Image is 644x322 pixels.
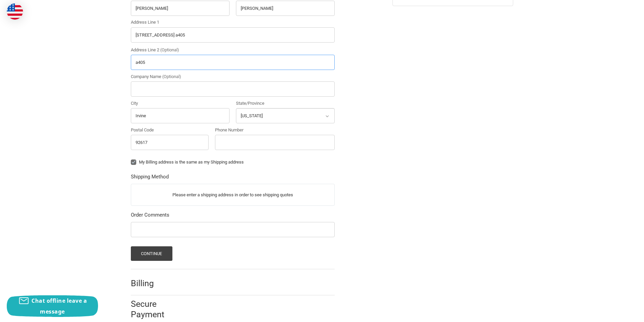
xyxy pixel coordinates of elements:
h2: Billing [131,278,170,289]
label: My Billing address is the same as my Shipping address [131,159,335,165]
legend: Shipping Method [131,173,169,184]
h2: Secure Payment [131,299,176,320]
small: (Optional) [162,74,181,79]
label: City [131,100,230,107]
label: Address Line 1 [131,19,335,26]
small: (Optional) [160,47,179,52]
img: duty and tax information for United States [7,3,23,20]
label: Address Line 2 [131,47,335,53]
span: Chat offline leave a message [31,297,87,315]
label: Postal Code [131,127,209,133]
button: Continue [131,246,172,261]
button: Chat offline leave a message [7,295,98,317]
label: Company Name [131,73,335,80]
label: State/Province [236,100,335,107]
label: Phone Number [215,127,335,133]
p: Please enter a shipping address in order to see shipping quotes [131,188,334,201]
legend: Order Comments [131,211,169,222]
